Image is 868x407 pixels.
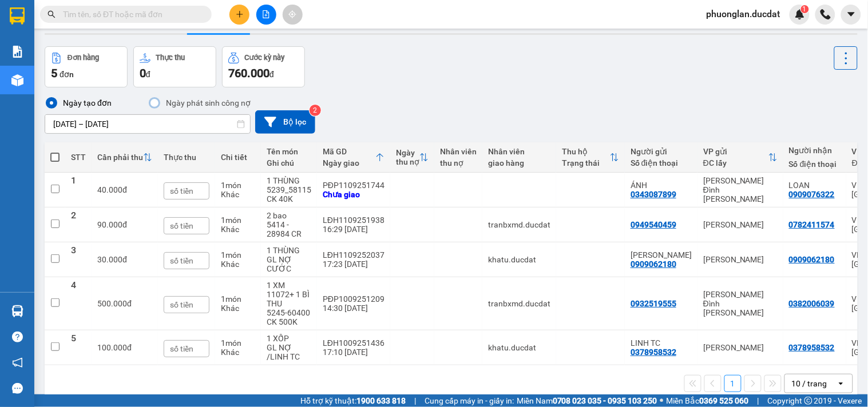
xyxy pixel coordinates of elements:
div: LĐH1109252037 [323,250,385,260]
div: 1 THÙNG [267,176,311,185]
span: 1 [803,5,807,13]
div: [PERSON_NAME] [703,220,778,229]
div: 500.000 [97,299,152,308]
button: Bộ lọc [255,110,315,134]
div: 40.000 [97,185,152,194]
div: 14:30 [DATE] [323,304,385,313]
span: đ [127,299,132,308]
div: ÁNH [631,181,692,190]
div: 0909062180 [631,260,676,269]
sup: 1 [801,5,809,13]
div: Khác [221,260,255,269]
div: 0909062180 [789,255,835,264]
button: Thực thu0đ [133,46,216,87]
div: 1 XM 11072+ 1 BÌ THU [267,281,311,308]
input: số tiền [164,252,209,269]
span: | [414,394,416,407]
div: [PERSON_NAME] Đình [PERSON_NAME] [703,290,778,317]
div: 1 THÙNG [267,246,311,255]
span: question-circle [12,332,23,342]
span: message [12,383,23,394]
div: Người nhận [789,146,841,155]
div: 0782411574 [789,220,835,229]
div: khatu.ducdat [488,255,550,264]
span: search [47,10,56,18]
div: 0343087899 [631,190,676,199]
sup: 2 [310,105,321,116]
div: 16:29 [DATE] [323,225,385,234]
div: Khác [221,348,255,357]
div: 0382006039 [789,299,835,308]
div: 17:23 [DATE] [323,260,385,269]
button: 1 [724,375,742,392]
div: 30.000 [97,255,152,264]
div: Số điện thoại [631,158,692,167]
div: Cước kỳ này [245,54,285,62]
button: caret-down [841,5,861,25]
div: 4 [71,281,86,326]
button: Đơn hàng5đơn [45,46,128,87]
div: VP gửi [703,147,768,156]
div: 5239_58115 CK 40K [267,185,311,203]
div: Ngày tạo đơn [58,96,112,110]
span: đ [122,220,127,229]
div: tranbxmd.ducdat [488,299,550,308]
div: Người gửi [631,147,692,156]
img: icon-new-feature [795,9,805,19]
th: Toggle SortBy [317,142,390,173]
div: Thu hộ [562,147,610,156]
div: thu nợ [396,157,419,166]
span: đơn [60,70,74,79]
div: [PERSON_NAME] [703,255,778,264]
input: Tìm tên, số ĐT hoặc mã đơn [63,8,198,21]
div: 100.000 [97,343,152,352]
div: 1 món [221,294,255,304]
div: giao hàng [488,158,550,167]
div: [PERSON_NAME] [703,343,778,352]
div: 17:10 [DATE] [323,348,385,357]
div: 90.000 [97,220,152,229]
div: 2 [71,211,86,238]
div: Thực thu [156,54,185,62]
div: Nhân viên [488,147,550,156]
div: 0932519555 [631,299,676,308]
span: Cung cấp máy in - giấy in: [425,394,514,407]
div: 1 món [221,338,255,348]
div: 2 bao [267,211,311,220]
span: đ [146,70,150,79]
div: Chưa giao [323,190,385,199]
img: solution-icon [11,46,23,58]
th: Toggle SortBy [92,142,158,173]
div: GL NỢ CƯỚC [267,255,311,273]
span: Miền Bắc [667,394,749,407]
div: 5245-60400 CK 500K [267,308,311,326]
div: Ngày phát sinh công nợ [161,96,251,110]
input: số tiền [164,217,209,234]
div: LĐH1109251938 [323,216,385,225]
span: copyright [804,397,812,405]
div: 5 [71,334,86,361]
span: 5 [51,66,57,80]
div: 10 / trang [792,378,827,389]
div: PHƯƠNG TUYỀN [631,250,692,260]
span: ⚪️ [660,398,664,403]
span: 0 [140,66,146,80]
div: 0378958532 [631,348,676,357]
div: Đơn hàng [68,54,99,62]
svg: open [837,379,846,388]
div: Ngày giao [323,158,375,167]
div: LOAN [789,181,841,190]
input: số tiền [164,182,209,199]
input: Select a date range. [45,115,250,133]
span: đ [122,185,127,194]
div: 5414 - 28984 CR [267,220,311,238]
div: Số điện thoại [789,159,841,169]
button: file-add [256,5,276,25]
button: Cước kỳ này760.000đ [222,46,305,87]
div: LINH TC [631,338,692,348]
span: notification [12,357,23,368]
div: 1 [71,176,86,203]
span: plus [236,10,244,18]
button: plus [229,5,249,25]
div: [PERSON_NAME] Đình [PERSON_NAME] [703,176,778,203]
